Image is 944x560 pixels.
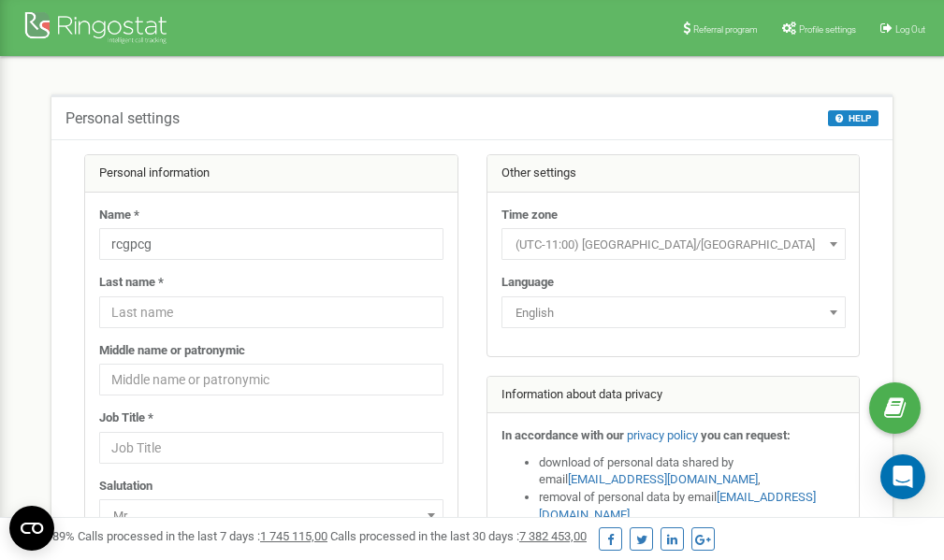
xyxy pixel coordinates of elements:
[487,155,860,193] div: Other settings
[568,472,758,486] a: [EMAIL_ADDRESS][DOMAIN_NAME]
[106,503,437,529] span: Mr.
[99,342,245,360] label: Middle name or patronymic
[508,232,839,258] span: (UTC-11:00) Pacific/Midway
[99,207,139,224] label: Name *
[487,377,860,414] div: Information about data privacy
[880,454,925,499] div: Open Intercom Messenger
[99,499,443,531] span: Mr.
[330,529,587,543] span: Calls processed in the last 30 days :
[508,300,839,326] span: English
[99,274,164,292] label: Last name *
[799,24,856,35] span: Profile settings
[85,155,457,193] div: Personal information
[99,364,443,395] input: Middle name or patronymic
[501,296,846,328] span: English
[828,110,879,126] button: HELP
[539,489,846,524] li: removal of personal data by email ,
[501,228,846,260] span: (UTC-11:00) Pacific/Midway
[895,24,925,35] span: Log Out
[627,428,698,442] a: privacy policy
[78,529,327,543] span: Calls processed in the last 7 days :
[99,432,443,464] input: Job Title
[693,24,758,35] span: Referral program
[99,478,152,495] label: Salutation
[99,409,153,427] label: Job Title *
[701,428,791,442] strong: you can request:
[501,428,624,442] strong: In accordance with our
[539,454,846,489] li: download of personal data shared by email ,
[9,506,54,551] button: Open CMP widget
[65,110,180,127] h5: Personal settings
[99,228,443,260] input: Name
[260,529,327,543] u: 1 745 115,00
[501,274,554,292] label: Language
[99,296,443,328] input: Last name
[501,207,558,224] label: Time zone
[519,529,587,543] u: 7 382 453,00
